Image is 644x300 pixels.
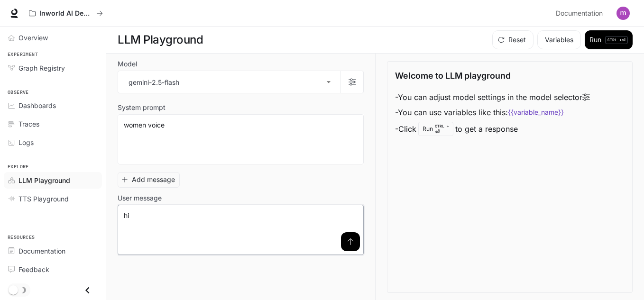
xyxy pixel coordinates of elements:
a: Documentation [4,243,102,259]
button: Reset [492,30,534,49]
p: Welcome to LLM playground [395,69,511,82]
a: Feedback [4,261,102,278]
span: Traces [18,119,39,129]
li: - You can use variables like this: [395,105,590,120]
p: gemini-2.5-flash [129,77,179,87]
button: User avatar [614,4,633,23]
span: Overview [18,33,48,43]
li: - Click to get a response [395,120,590,138]
li: - You can adjust model settings in the model selector [395,90,590,105]
p: ⏎ [435,123,449,135]
div: Run [418,122,453,136]
a: Overview [4,29,102,46]
span: Dashboards [18,100,56,110]
button: RunCTRL +⏎ [585,30,633,49]
a: Graph Registry [4,60,102,76]
p: CTRL + [435,123,449,129]
span: Dark mode toggle [9,284,18,295]
span: Logs [18,137,34,147]
a: Logs [4,134,102,151]
button: Close drawer [77,281,98,300]
p: System prompt [118,104,166,111]
img: User avatar [616,7,630,20]
span: LLM Playground [18,175,70,185]
p: User message [118,195,162,201]
p: Inworld AI Demos [39,9,92,18]
p: CTRL + [607,37,622,43]
span: TTS Playground [18,194,69,204]
a: TTS Playground [4,191,102,207]
a: LLM Playground [4,172,102,189]
p: ⏎ [605,36,628,44]
div: gemini-2.5-flash [118,71,340,93]
button: All workspaces [25,4,107,23]
a: Traces [4,116,102,132]
code: {{variable_name}} [508,108,564,117]
span: Documentation [556,8,603,19]
h1: LLM Playground [118,30,203,49]
button: Variables [537,30,581,49]
p: Model [118,61,137,67]
a: Documentation [552,4,610,23]
span: Graph Registry [18,63,65,73]
a: Dashboards [4,97,102,114]
span: Feedback [18,264,49,274]
button: Add message [118,172,180,188]
span: Documentation [18,246,65,256]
